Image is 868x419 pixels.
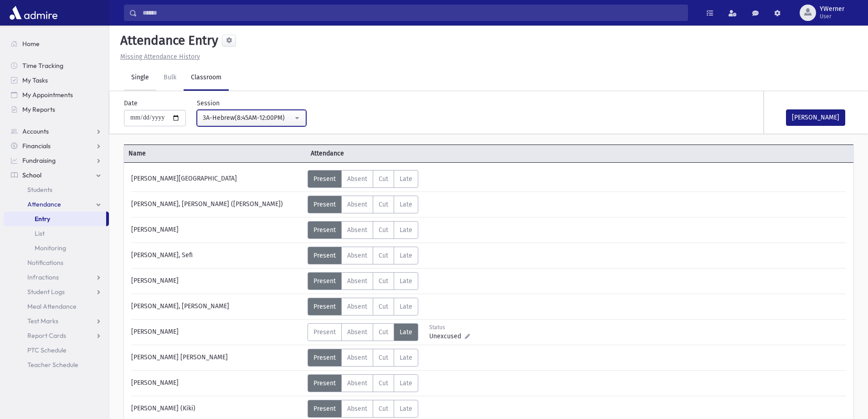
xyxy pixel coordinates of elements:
span: Attendance [27,200,61,208]
a: PTC Schedule [4,343,109,357]
span: Late [400,201,412,208]
span: Absent [347,175,367,183]
div: AttTypes [308,272,418,290]
a: Student Logs [4,285,109,299]
span: My Tasks [22,76,48,84]
span: Entry [35,215,50,223]
span: Cut [379,226,388,234]
div: Status [429,323,470,331]
a: Attendance [4,197,109,212]
span: Cut [379,405,388,413]
a: Classroom [184,65,229,91]
span: School [22,171,41,179]
div: [PERSON_NAME], Sefi [127,247,308,264]
span: Fundraising [22,156,56,165]
span: Cut [379,201,388,208]
span: Cut [379,379,388,387]
a: Missing Attendance History [117,53,200,61]
span: Teacher Schedule [27,361,78,369]
span: Late [400,303,412,310]
span: Cut [379,354,388,362]
span: PTC Schedule [27,346,67,354]
span: Attendance [306,149,488,158]
span: Home [22,40,40,48]
span: Present [313,354,336,362]
span: Present [313,175,336,183]
span: Time Tracking [22,62,63,70]
label: Session [197,98,220,108]
span: My Appointments [22,91,73,99]
span: Late [400,175,412,183]
span: Report Cards [27,331,66,340]
span: Name [124,149,306,158]
span: YWerner [820,5,844,13]
span: Absent [347,252,367,259]
a: Notifications [4,255,109,270]
a: List [4,226,109,241]
span: Late [400,252,412,259]
span: Monitoring [35,244,66,252]
span: Present [313,252,336,259]
span: Cut [379,175,388,183]
span: Absent [347,405,367,413]
div: [PERSON_NAME] [PERSON_NAME] [127,349,308,367]
span: Absent [347,379,367,387]
a: School [4,168,109,182]
div: [PERSON_NAME], [PERSON_NAME] [127,298,308,316]
a: Entry [4,212,106,226]
span: Present [313,201,336,208]
span: Late [400,354,412,362]
span: Notifications [27,259,63,267]
a: Accounts [4,124,109,139]
span: Student Logs [27,288,65,296]
div: AttTypes [308,247,418,264]
span: Absent [347,354,367,362]
span: List [35,229,45,238]
span: Unexcused [429,331,465,341]
span: Absent [347,277,367,285]
div: AttTypes [308,349,418,367]
span: Financials [22,142,51,150]
span: Present [313,277,336,285]
img: AdmirePro [7,4,60,22]
span: Absent [347,226,367,234]
span: Infractions [27,273,59,281]
span: Late [400,328,412,336]
span: Cut [379,252,388,259]
a: Monitoring [4,241,109,255]
a: My Tasks [4,73,109,88]
div: 3A-Hebrew(8:45AM-12:00PM) [203,113,293,123]
input: Search [137,5,688,21]
span: Late [400,379,412,387]
div: [PERSON_NAME] [127,272,308,290]
span: Late [400,405,412,413]
div: AttTypes [308,323,418,341]
a: Report Cards [4,328,109,343]
a: My Reports [4,102,109,117]
div: [PERSON_NAME] (Kiki) [127,400,308,418]
div: AttTypes [308,170,418,188]
span: User [820,13,844,20]
div: [PERSON_NAME] [127,374,308,392]
div: [PERSON_NAME] [127,323,308,341]
span: Absent [347,201,367,208]
div: AttTypes [308,400,418,418]
div: AttTypes [308,374,418,392]
span: Present [313,405,336,413]
button: 3A-Hebrew(8:45AM-12:00PM) [197,110,306,126]
span: My Reports [22,105,55,114]
span: Late [400,277,412,285]
div: AttTypes [308,221,418,239]
a: Single [124,65,156,91]
a: Fundraising [4,153,109,168]
span: Present [313,328,336,336]
div: [PERSON_NAME] [127,221,308,239]
span: Late [400,226,412,234]
span: Absent [347,303,367,310]
span: Present [313,226,336,234]
span: Cut [379,328,388,336]
a: Meal Attendance [4,299,109,314]
a: Infractions [4,270,109,285]
a: Financials [4,139,109,153]
a: Teacher Schedule [4,357,109,372]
